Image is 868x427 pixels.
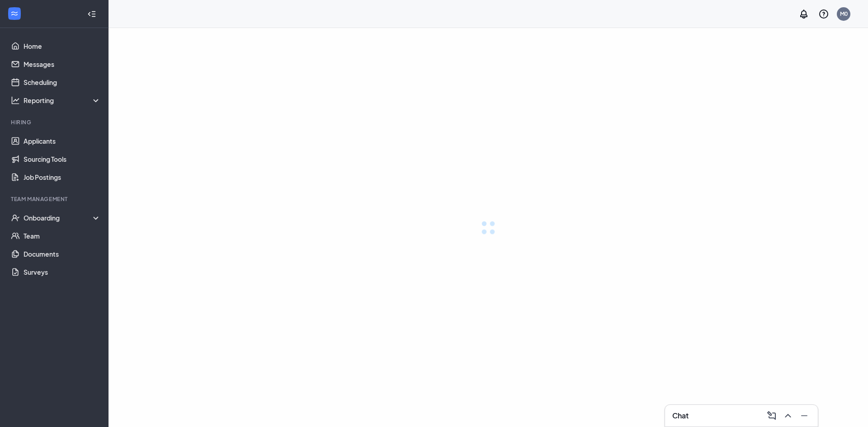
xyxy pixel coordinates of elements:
[11,96,20,105] svg: Analysis
[799,410,810,421] svg: Minimize
[818,9,829,19] svg: QuestionInfo
[672,411,689,421] h3: Chat
[764,408,778,423] button: ComposeMessage
[11,118,99,126] div: Hiring
[766,410,777,421] svg: ComposeMessage
[780,408,794,423] button: ChevronUp
[87,9,96,19] svg: Collapse
[24,263,101,281] a: Surveys
[24,55,101,73] a: Messages
[24,37,101,55] a: Home
[24,245,101,263] a: Documents
[24,168,101,186] a: Job Postings
[783,410,793,421] svg: ChevronUp
[24,213,101,222] div: Onboarding
[24,150,101,168] a: Sourcing Tools
[11,213,20,222] svg: UserCheck
[24,73,101,91] a: Scheduling
[796,408,811,423] button: Minimize
[840,10,848,18] div: M0
[798,9,809,19] svg: Notifications
[10,9,19,18] svg: WorkstreamLogo
[11,195,99,203] div: Team Management
[24,96,101,105] div: Reporting
[24,132,101,150] a: Applicants
[24,227,101,245] a: Team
